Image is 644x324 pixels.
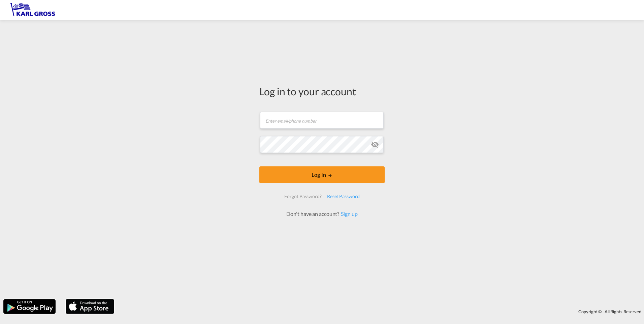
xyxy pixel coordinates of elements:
[10,3,56,18] img: 3269c73066d711f095e541db4db89301.png
[65,298,115,315] img: apple.png
[259,84,385,98] div: Log in to your account
[3,298,56,315] img: google.png
[339,210,357,217] a: Sign up
[259,166,385,183] button: LOGIN
[279,210,365,218] div: Don't have an account?
[118,306,644,317] div: Copyright © . All Rights Reserved
[371,140,379,149] md-icon: icon-eye-off
[260,112,384,129] input: Enter email/phone number
[282,190,324,202] div: Forgot Password?
[324,190,362,202] div: Reset Password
